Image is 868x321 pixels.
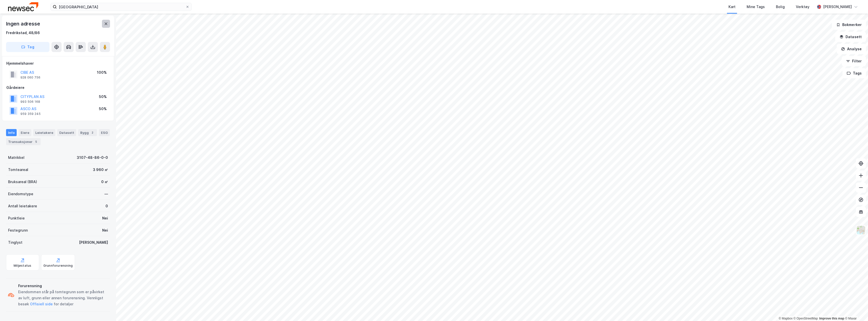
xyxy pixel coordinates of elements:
[6,60,110,66] div: Hjemmelshaver
[747,4,765,10] div: Mine Tags
[77,155,108,161] div: 3107-48-86-0-0
[6,20,41,28] div: Ingen adresse
[79,239,108,245] div: [PERSON_NAME]
[843,68,866,78] button: Tags
[779,317,793,320] a: Mapbox
[93,167,108,173] div: 3 960 ㎡
[78,129,97,136] div: Bygg
[835,32,866,42] button: Datasett
[20,112,41,116] div: 959 359 245
[19,129,31,136] div: Eiere
[6,42,49,52] button: Tag
[8,191,33,197] div: Eiendomstype
[99,94,107,100] div: 50%
[33,129,55,136] div: Leietakere
[843,297,868,321] iframe: Chat Widget
[832,20,866,30] button: Bokmerker
[6,129,17,136] div: Info
[43,264,73,268] div: Grunnforurensning
[90,130,95,135] div: 2
[8,155,24,161] div: Matrikkel
[776,4,785,10] div: Bolig
[819,317,844,320] a: Improve this map
[8,203,37,209] div: Antall leietakere
[8,215,25,221] div: Punktleie
[6,85,110,91] div: Gårdeiere
[99,129,110,136] div: ESG
[728,4,736,10] div: Kart
[57,3,185,11] input: Søk på adresse, matrikkel, gårdeiere, leietakere eller personer
[8,239,22,245] div: Tinglyst
[104,191,108,197] div: —
[837,44,866,54] button: Analyse
[8,179,37,185] div: Bruksareal (BRA)
[105,203,108,209] div: 0
[20,100,40,104] div: 993 506 168
[823,4,852,10] div: [PERSON_NAME]
[856,225,866,235] img: Z
[99,106,107,112] div: 50%
[796,4,809,10] div: Verktøy
[843,297,868,321] div: Kontrollprogram for chat
[102,227,108,233] div: Nei
[18,283,108,289] div: Forurensning
[18,289,108,307] div: Eiendommen står på tomtegrunn som er påvirket av luft, grunn eller annen forurensning. Vennligst ...
[794,317,818,320] a: OpenStreetMap
[101,179,108,185] div: 0 ㎡
[14,264,31,268] div: Miljøstatus
[6,138,41,145] div: Transaksjoner
[57,129,76,136] div: Datasett
[8,2,38,11] img: newsec-logo.f6e21ccffca1b3a03d2d.png
[8,227,28,233] div: Festegrunn
[20,76,40,80] div: 928 060 756
[34,139,39,144] div: 5
[6,30,40,36] div: Fredrikstad, 48/86
[8,167,28,173] div: Tomteareal
[842,56,866,66] button: Filter
[102,215,108,221] div: Nei
[97,69,107,76] div: 100%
